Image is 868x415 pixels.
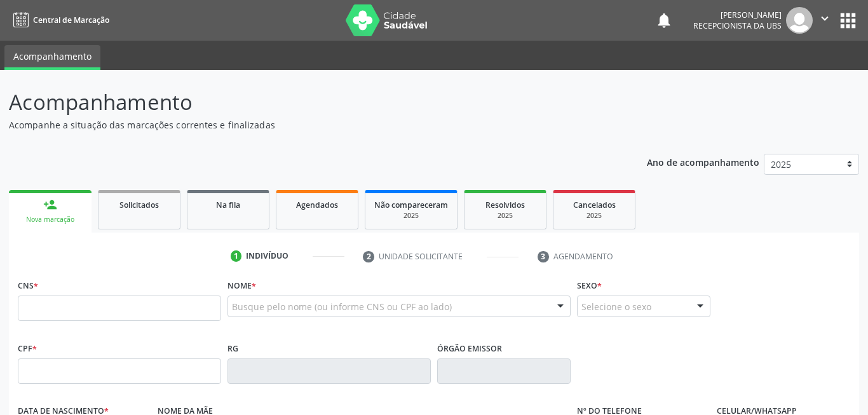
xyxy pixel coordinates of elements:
div: person_add [43,198,57,212]
label: Nome [227,276,256,296]
span: Busque pelo nome (ou informe CNS ou CPF ao lado) [232,300,452,313]
span: Não compareceram [374,200,448,210]
p: Acompanhamento [9,86,604,118]
label: RG [227,339,238,358]
button: notifications [655,11,673,29]
a: Acompanhamento [4,45,100,70]
label: Órgão emissor [437,339,502,358]
span: Agendados [296,200,338,210]
img: img [786,7,813,34]
span: Selecione o sexo [581,300,651,313]
div: Indivíduo [246,250,288,262]
span: Central de Marcação [33,15,109,25]
p: Ano de acompanhamento [647,154,759,170]
div: 1 [231,250,242,262]
button: apps [837,10,859,32]
label: CNS [18,276,38,296]
p: Acompanhe a situação das marcações correntes e finalizadas [9,118,604,132]
div: 2025 [374,211,448,221]
div: Nova marcação [18,215,83,224]
button:  [813,7,837,34]
span: Cancelados [573,200,616,210]
i:  [818,11,832,25]
span: Na fila [216,200,240,210]
span: Solicitados [119,200,159,210]
label: Sexo [577,276,602,296]
div: 2025 [562,211,626,221]
div: 2025 [473,211,537,221]
span: Resolvidos [485,200,525,210]
label: CPF [18,339,37,358]
a: Central de Marcação [9,10,109,31]
span: Recepcionista da UBS [693,20,782,31]
div: [PERSON_NAME] [693,10,782,20]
